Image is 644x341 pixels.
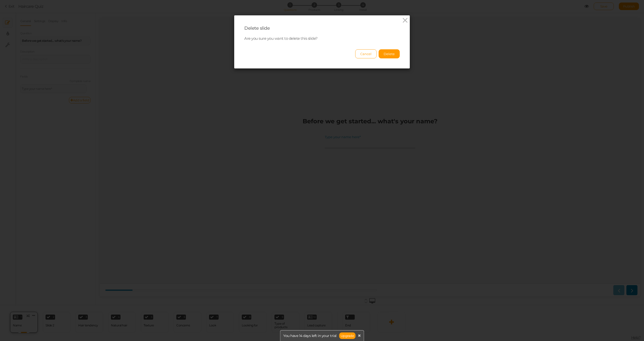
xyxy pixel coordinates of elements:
[379,49,400,58] button: Delete
[283,334,337,337] span: You have 14 days left in your trial
[339,332,356,339] a: Upgrade
[244,36,400,41] p: Are you sure you want to delete this slide?
[355,49,377,58] button: Cancel
[225,117,315,121] div: Type your name here*
[244,25,400,31] div: Delete slide
[203,100,338,107] strong: Before we get started... what's your name?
